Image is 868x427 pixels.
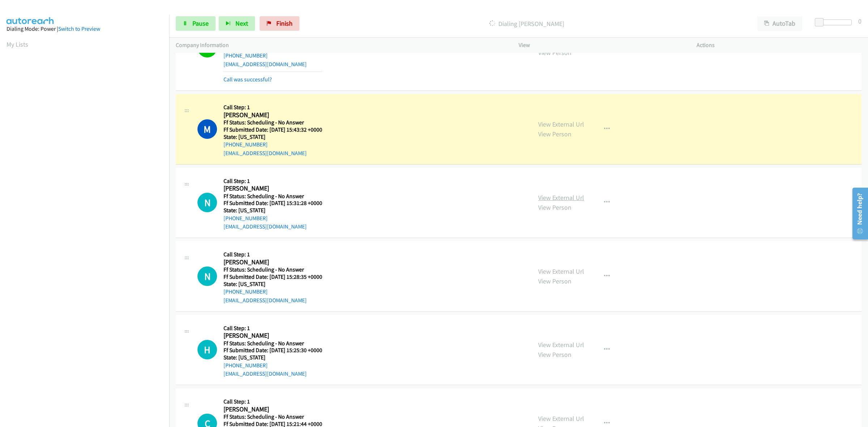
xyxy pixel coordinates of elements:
h1: M [197,119,217,139]
div: The call is yet to be attempted [197,193,217,212]
p: Dialing [PERSON_NAME] [309,19,744,29]
h1: N [197,193,217,212]
h5: Ff Status: Scheduling - No Answer [224,193,322,200]
button: AutoTab [757,16,802,31]
a: [EMAIL_ADDRESS][DOMAIN_NAME] [224,297,307,304]
a: [PHONE_NUMBER] [224,52,268,59]
h5: Call Step: 1 [224,325,322,332]
a: [EMAIL_ADDRESS][DOMAIN_NAME] [224,370,307,377]
a: [PHONE_NUMBER] [224,362,268,369]
h2: [PERSON_NAME] [224,111,322,119]
h5: Call Step: 1 [224,104,322,111]
h5: Ff Status: Scheduling - No Answer [224,340,322,347]
p: Company Information [176,41,506,50]
h2: [PERSON_NAME] [224,184,322,193]
h5: Ff Status: Scheduling - No Answer [224,266,322,273]
h5: Ff Submitted Date: [DATE] 15:43:32 +0000 [224,126,322,133]
h1: H [197,340,217,359]
a: [PHONE_NUMBER] [224,288,268,295]
a: View External Url [538,193,584,202]
p: Actions [697,41,861,50]
h2: [PERSON_NAME] [224,332,322,340]
h5: State: [US_STATE] [224,207,322,214]
a: View External Url [538,120,584,128]
span: Next [235,19,248,27]
span: Pause [192,19,209,27]
a: My Lists [7,40,28,48]
a: [EMAIL_ADDRESS][DOMAIN_NAME] [224,223,307,230]
iframe: Resource Center [847,185,868,242]
span: Finish [276,19,293,27]
a: Finish [260,16,299,31]
div: Dialing Mode: Power | [7,25,163,33]
a: [PHONE_NUMBER] [224,215,268,222]
a: [PHONE_NUMBER] [224,141,268,148]
h5: Call Step: 1 [224,251,322,258]
div: The call is yet to be attempted [197,266,217,286]
a: View Person [538,130,571,138]
h2: [PERSON_NAME] [224,258,322,266]
a: [EMAIL_ADDRESS][DOMAIN_NAME] [224,61,307,68]
h5: Call Step: 1 [224,178,322,185]
iframe: Dialpad [7,56,169,399]
h5: Ff Submitted Date: [DATE] 15:28:35 +0000 [224,273,322,281]
a: View External Url [538,341,584,349]
a: View Person [538,48,571,57]
h5: State: [US_STATE] [224,281,322,288]
a: View External Url [538,414,584,423]
h5: State: [US_STATE] [224,354,322,361]
a: View Person [538,350,571,359]
h5: Ff Status: Scheduling - No Answer [224,119,322,126]
div: 0 [858,16,861,26]
h5: Ff Submitted Date: [DATE] 15:25:30 +0000 [224,347,322,354]
h2: [PERSON_NAME] [224,405,322,414]
h1: N [197,266,217,286]
p: View [519,41,684,50]
a: View External Url [538,267,584,276]
a: [EMAIL_ADDRESS][DOMAIN_NAME] [224,150,307,157]
a: Pause [176,16,216,31]
h5: Ff Submitted Date: [DATE] 15:31:28 +0000 [224,200,322,207]
h5: State: [US_STATE] [224,133,322,141]
a: View Person [538,277,571,285]
h5: Call Step: 1 [224,398,322,405]
h5: Ff Status: Scheduling - No Answer [224,413,322,420]
button: Next [219,16,255,31]
a: Switch to Preview [58,25,100,32]
div: The call is yet to be attempted [197,340,217,359]
a: Call was successful? [224,76,272,83]
a: View Person [538,203,571,212]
